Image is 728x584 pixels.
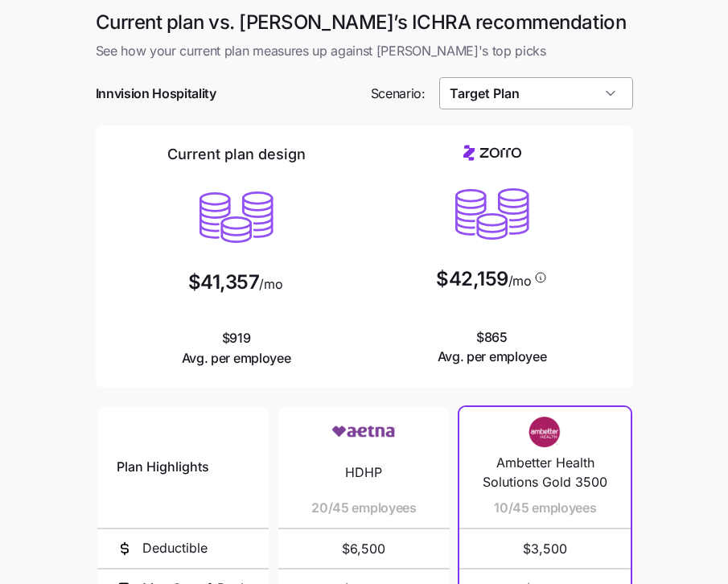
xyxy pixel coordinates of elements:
span: 20/45 employees [311,498,416,518]
span: /mo [508,274,532,287]
span: Innvision Hospitality [96,84,216,104]
span: See how your current plan measures up against [PERSON_NAME]'s top picks [96,41,633,61]
img: Carrier [331,417,396,447]
span: $41,357 [188,273,260,292]
span: Scenario: [371,84,426,104]
span: HDHP [345,463,382,483]
span: Avg. per employee [438,347,547,367]
span: Plan Highlights [117,457,209,477]
h1: Current plan vs. [PERSON_NAME]’s ICHRA recommendation [96,10,633,35]
span: $42,159 [436,269,508,289]
h2: Current plan design [167,145,306,164]
span: Ambetter Health Solutions Gold 3500 [479,453,611,493]
span: Avg. per employee [182,348,291,368]
span: $6,500 [298,529,430,568]
span: $919 [182,328,291,368]
span: /mo [259,278,282,290]
span: $865 [438,327,547,368]
span: $3,500 [479,529,611,568]
span: Deductible [142,538,208,558]
img: Carrier [513,417,578,447]
span: 10/45 employees [494,498,596,518]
